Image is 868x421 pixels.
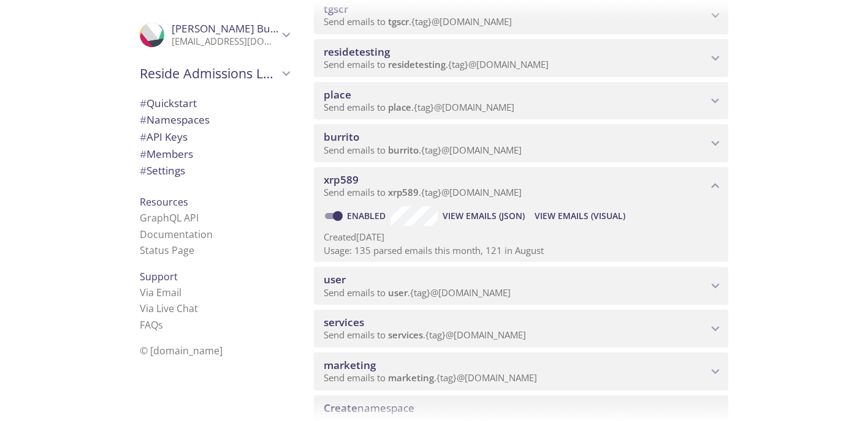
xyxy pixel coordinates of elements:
span: user [388,286,408,299]
span: Send emails to . {tag} @[DOMAIN_NAME] [324,329,526,341]
div: xrp589 namespace [314,167,728,205]
div: Create namespace [314,395,728,421]
span: © [DOMAIN_NAME] [140,344,223,357]
span: user [324,272,346,286]
span: # [140,130,147,144]
a: Via Email [140,286,181,299]
div: burrito namespace [314,124,728,162]
a: Documentation [140,228,213,241]
div: Members [130,146,299,163]
span: xrp589 [324,173,359,187]
a: Status Page [140,244,194,257]
span: xrp589 [388,186,419,198]
div: residetesting namespace [314,39,728,77]
div: API Keys [130,129,299,146]
span: View Emails (Visual) [535,209,625,223]
span: Support [140,270,178,283]
span: Send emails to . {tag} @[DOMAIN_NAME] [324,101,514,113]
div: user namespace [314,267,728,305]
span: Members [140,147,193,161]
span: # [140,113,147,127]
div: marketing namespace [314,352,728,390]
button: View Emails (Visual) [530,206,630,226]
span: Send emails to . {tag} @[DOMAIN_NAME] [324,371,537,384]
span: Namespaces [140,113,210,127]
div: Viktor Bukovetskiy [130,15,299,55]
span: place [324,88,351,102]
div: Team Settings [130,162,299,179]
p: Usage: 135 parsed emails this month, 121 in August [324,244,718,257]
div: services namespace [314,310,728,348]
span: Send emails to . {tag} @[DOMAIN_NAME] [324,186,522,198]
span: API Keys [140,130,188,144]
span: services [388,329,423,341]
span: place [388,101,411,113]
a: Enabled [345,210,390,222]
span: services [324,315,364,329]
a: GraphQL API [140,211,199,225]
span: Send emails to . {tag} @[DOMAIN_NAME] [324,144,522,156]
span: Reside Admissions LLC team [140,65,278,82]
span: Settings [140,163,185,177]
span: # [140,96,147,110]
div: place namespace [314,82,728,120]
span: burrito [388,144,419,156]
span: marketing [324,358,376,372]
span: s [158,318,163,332]
span: # [140,147,147,161]
span: Send emails to . {tag} @[DOMAIN_NAME] [324,286,511,299]
a: Via Live Chat [140,302,198,315]
div: Reside Admissions LLC team [130,58,299,89]
span: [PERSON_NAME] Bukovetskiy [172,21,316,35]
span: residetesting [388,58,446,70]
span: # [140,163,147,177]
button: View Emails (JSON) [438,206,530,226]
span: Quickstart [140,96,197,110]
span: Resources [140,195,188,209]
span: View Emails (JSON) [443,209,525,223]
span: residetesting [324,45,390,59]
div: Namespaces [130,111,299,129]
p: Created [DATE] [324,231,718,244]
span: marketing [388,371,434,384]
span: tgscr [388,15,409,28]
p: [EMAIL_ADDRESS][DOMAIN_NAME] [172,35,278,48]
span: Send emails to . {tag} @[DOMAIN_NAME] [324,15,512,28]
span: burrito [324,130,359,144]
span: Send emails to . {tag} @[DOMAIN_NAME] [324,58,549,70]
a: FAQ [140,318,163,332]
div: Quickstart [130,95,299,112]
